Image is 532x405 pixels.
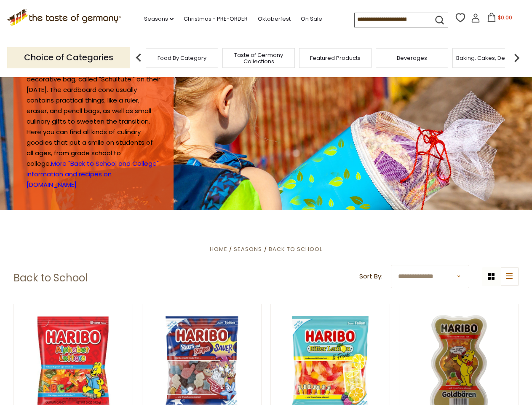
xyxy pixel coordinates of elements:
a: Oktoberfest [258,14,291,24]
p: Choice of Categories [7,47,130,68]
button: $0.00 [482,13,518,25]
a: On Sale [301,14,322,24]
a: Home [210,245,227,253]
a: More "Back to School and College" information and recipes on [DOMAIN_NAME] [27,159,159,189]
a: Beverages [397,55,427,61]
a: Food By Category [158,55,206,61]
label: Sort By: [359,271,382,282]
a: Seasons [144,14,174,24]
a: Seasons [234,245,262,253]
a: Christmas - PRE-ORDER [184,14,248,24]
h1: Back to School [13,272,88,284]
img: previous arrow [130,49,147,66]
img: next arrow [508,49,525,66]
p: It is a custom in [GEOGRAPHIC_DATA] to present first-graders with a cone-shaped, decorative bag, ... [27,53,160,190]
a: Featured Products [310,55,361,61]
a: Taste of Germany Collections [225,52,292,65]
span: $0.00 [498,14,512,21]
a: Back to School [269,245,322,253]
a: Baking, Cakes, Desserts [456,55,521,61]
